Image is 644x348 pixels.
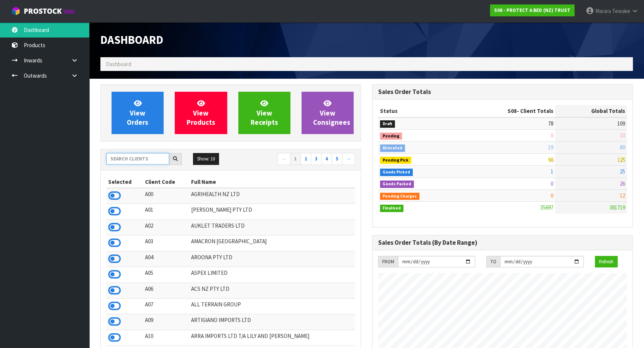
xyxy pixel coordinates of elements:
[63,8,75,15] small: WMS
[189,283,355,298] td: ACS NZ PTY LTD
[620,144,625,151] span: 80
[494,7,570,13] strong: S08 - PROTECT A BED (NZ) TRUST
[189,204,355,219] td: [PERSON_NAME] PTY LTD
[486,256,500,268] div: TO
[380,193,419,200] span: Pending Charges
[143,219,189,235] td: A02
[332,153,342,165] a: 5
[380,205,403,212] span: Finalised
[143,251,189,267] td: A04
[617,120,625,127] span: 109
[378,239,627,246] h3: Sales Order Totals (By Date Range)
[175,92,227,134] a: ViewProducts
[189,314,355,330] td: ARTIGIANO IMPORTS LTD
[378,256,398,268] div: FROM
[380,133,402,140] span: Pending
[189,251,355,267] td: AROONA PTY LTD
[143,314,189,330] td: A09
[143,176,189,188] th: Client Code
[620,192,625,199] span: 12
[251,99,278,127] span: View Receipts
[548,144,553,151] span: 19
[189,188,355,204] td: AGRIHEALTH NZ LTD
[321,153,332,165] a: 4
[277,153,290,165] a: ←
[24,6,62,16] span: ProStock
[555,105,627,117] th: Global Totals
[236,153,355,166] nav: Page navigation
[290,153,301,165] a: 1
[460,105,555,117] th: - Client Totals
[106,61,131,68] span: Dashboard
[189,219,355,235] td: AUKLET TRADERS LTD
[380,169,413,176] span: Goods Picked
[143,204,189,219] td: A01
[609,204,625,211] span: 381719
[143,298,189,314] td: A07
[380,120,395,128] span: Draft
[143,283,189,298] td: A06
[380,144,405,152] span: Allocated
[378,105,460,117] th: Status
[302,92,354,134] a: ViewConsignees
[380,157,411,164] span: Pending Pick
[189,330,355,345] td: ARRA IMPORTS LTD T/A LILY AND [PERSON_NAME]
[620,132,625,139] span: 10
[540,204,553,211] span: 35697
[313,99,350,127] span: View Consignees
[189,235,355,251] td: AMACRON [GEOGRAPHIC_DATA]
[551,168,553,175] span: 1
[112,92,164,134] a: ViewOrders
[143,267,189,283] td: A05
[548,156,553,163] span: 66
[11,6,20,16] img: cube-alt.png
[143,188,189,204] td: A00
[311,153,322,165] a: 3
[143,235,189,251] td: A03
[380,180,414,188] span: Goods Packed
[620,180,625,187] span: 26
[617,156,625,163] span: 125
[300,153,311,165] a: 2
[106,176,143,188] th: Selected
[342,153,355,165] a: →
[193,153,219,165] button: Show: 10
[189,267,355,283] td: ASPEX LIMITED
[238,92,290,134] a: ViewReceipts
[189,176,355,188] th: Full Name
[378,88,627,95] h3: Sales Order Totals
[127,99,148,127] span: View Orders
[551,180,553,187] span: 0
[620,168,625,175] span: 25
[508,107,517,114] span: S08
[187,99,215,127] span: View Products
[612,7,630,14] span: Tewake
[548,120,553,127] span: 78
[551,192,553,199] span: 0
[106,153,169,165] input: Search clients
[490,4,574,16] a: S08 - PROTECT A BED (NZ) TRUST
[143,330,189,345] td: A10
[189,298,355,314] td: ALL TERRAIN GROUP
[595,7,611,14] span: Marara
[595,256,618,268] button: Refresh
[551,132,553,139] span: 0
[100,33,163,47] span: Dashboard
